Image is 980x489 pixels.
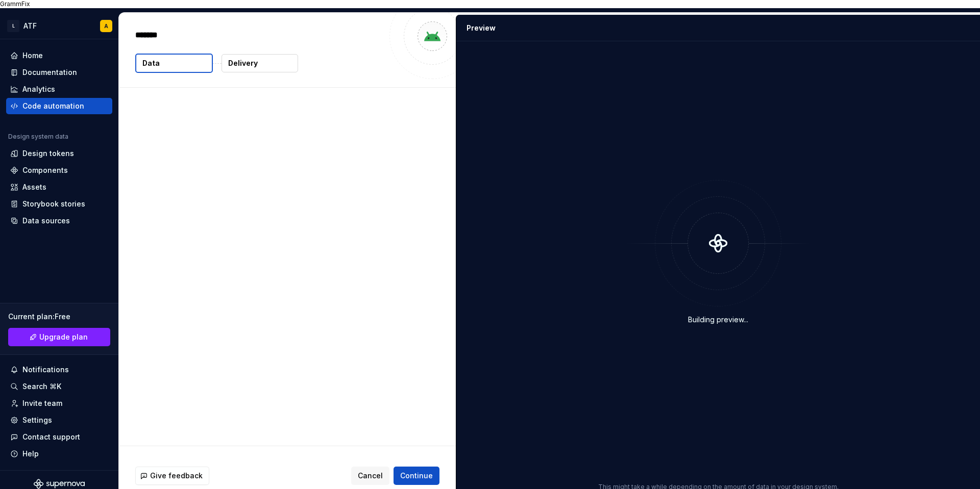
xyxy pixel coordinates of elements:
span: Upgrade plan [39,332,88,342]
button: Give feedback [135,467,209,485]
div: Home [22,50,43,61]
div: Help [22,449,39,459]
a: Upgrade plan [8,328,110,346]
p: Delivery [228,58,258,68]
button: Search ⌘K [6,378,112,395]
div: Analytics [22,84,55,94]
svg: Supernova Logo [34,479,85,489]
a: Home [6,47,112,64]
div: Building preview... [688,315,748,325]
p: Data [142,58,160,68]
button: Cancel [351,467,389,485]
a: Components [6,162,112,178]
div: Storybook stories [22,199,85,209]
div: Preview [467,23,496,33]
a: Assets [6,179,112,195]
div: Code automation [22,101,84,111]
a: Invite team [6,395,112,411]
a: Analytics [6,81,112,97]
button: Notifications [6,362,112,378]
div: Assets [22,182,46,192]
button: LATFA [2,15,116,37]
a: Design tokens [6,145,112,162]
a: Documentation [6,64,112,81]
div: L [7,20,19,32]
div: A [104,22,108,30]
div: Data sources [22,216,70,226]
a: Data sources [6,213,112,229]
div: Notifications [22,365,69,375]
span: Cancel [358,471,383,481]
div: Invite team [22,398,62,408]
span: Give feedback [150,471,203,481]
div: Components [22,165,68,175]
div: ATF [23,21,37,31]
div: Design tokens [22,148,74,159]
span: Continue [400,471,433,481]
a: Code automation [6,98,112,114]
div: Search ⌘K [22,381,61,392]
button: Data [135,54,213,73]
button: Help [6,446,112,462]
button: Continue [394,467,439,485]
div: Settings [22,415,52,425]
button: Delivery [222,54,298,72]
div: Design system data [8,133,68,141]
div: Contact support [22,432,80,442]
div: Current plan : Free [8,312,110,322]
a: Settings [6,412,112,428]
a: Storybook stories [6,196,112,212]
div: Documentation [22,67,77,78]
button: Contact support [6,429,112,445]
